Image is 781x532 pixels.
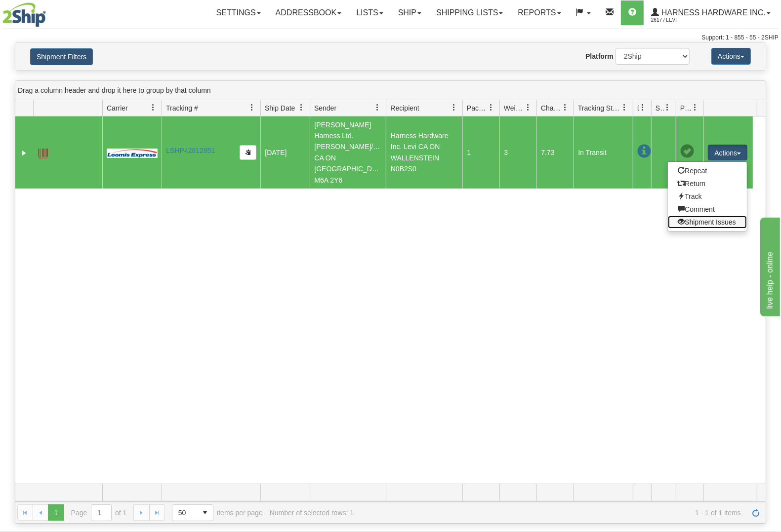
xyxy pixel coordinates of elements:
a: Weight filter column settings [520,99,536,116]
a: Settings [209,0,268,25]
a: Ship [391,0,429,25]
div: grid grouping header [15,81,766,100]
td: 3 [499,116,536,189]
a: Pickup Status filter column settings [687,99,703,116]
a: LSHP42812851 [166,147,215,154]
a: Shipping lists [429,0,510,25]
span: Pickup Successfully created [680,145,694,158]
span: Pickup Status [680,103,692,113]
a: Refresh [748,504,764,520]
span: Sender [314,103,336,113]
span: Packages [467,103,488,113]
a: Tracking Status filter column settings [616,99,633,116]
button: Shipment Filters [30,48,93,65]
button: Copy to clipboard [240,145,256,160]
td: 7.73 [536,116,574,189]
a: Shipment Issues [668,216,747,228]
label: Platform [585,51,614,61]
iframe: chat widget [758,216,780,316]
span: 50 [178,508,191,518]
span: items per page [172,504,263,521]
span: Page sizes drop down [172,504,213,521]
img: logo2617.jpg [2,2,46,27]
button: Actions [711,48,751,65]
a: Sender filter column settings [369,99,386,116]
td: [PERSON_NAME] Harness Ltd. [PERSON_NAME]/[PERSON_NAME] CA ON [GEOGRAPHIC_DATA] M6A 2Y6 [310,116,386,189]
div: live help - online [7,6,91,18]
span: Carrier [107,103,128,113]
a: Label [38,144,48,160]
span: Page 1 [48,504,64,520]
span: Recipient [390,103,419,113]
a: Delivery Status filter column settings [634,99,651,116]
td: In Transit [574,116,633,189]
a: Carrier filter column settings [145,99,162,116]
a: Recipient filter column settings [446,99,462,116]
a: Tracking # filter column settings [244,99,260,116]
span: Tracking # [166,103,198,113]
td: [DATE] [260,116,310,189]
a: Lists [349,0,390,25]
a: Charge filter column settings [557,99,574,116]
span: Tracking Status [578,103,621,113]
a: Repeat [668,164,747,177]
a: Harness Hardware Inc. 2617 / Levi [644,0,778,25]
a: Shipment Issues filter column settings [659,99,676,116]
div: Number of selected rows: 1 [270,509,354,517]
td: Harness Hardware Inc. Levi CA ON WALLENSTEIN N0B2S0 [386,116,462,189]
a: Reports [510,0,568,25]
td: 1 [462,116,499,189]
span: 2617 / Levi [651,15,725,25]
span: Harness Hardware Inc. [659,8,766,17]
span: In Transit [637,145,651,158]
input: Page 1 [91,505,111,521]
span: Charge [541,103,562,113]
a: Track [668,190,747,203]
span: Ship Date [265,103,295,113]
span: 1 - 1 of 1 items [361,509,741,517]
span: select [197,505,213,521]
a: Return [668,177,747,190]
button: Actions [708,145,747,160]
a: Expand [19,148,29,158]
a: Addressbook [268,0,349,25]
span: Page of 1 [71,504,127,521]
a: Comment [668,203,747,216]
div: Support: 1 - 855 - 55 - 2SHIP [2,34,779,42]
span: Shipment Issues [656,103,664,113]
span: Weight [504,103,525,113]
a: Packages filter column settings [483,99,499,116]
img: 30 - Loomis Express [107,148,157,158]
a: Ship Date filter column settings [293,99,310,116]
